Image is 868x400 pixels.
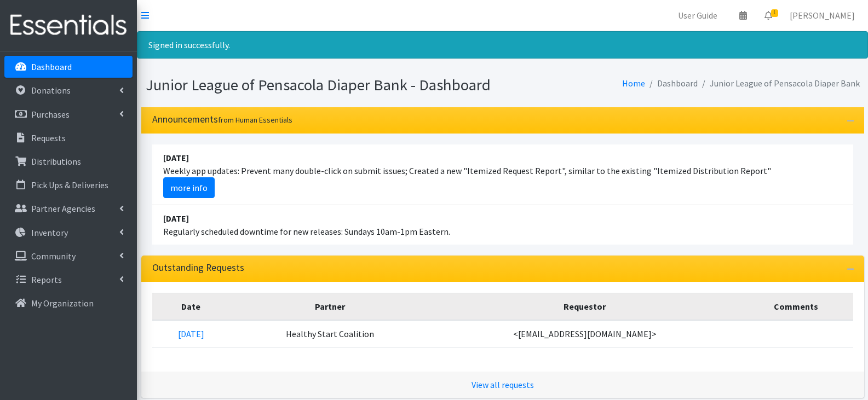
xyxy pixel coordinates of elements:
a: [PERSON_NAME] [781,4,864,26]
a: Partner Agencies [4,198,133,219]
span: 1 [771,9,778,17]
p: Inventory [31,227,68,238]
a: User Guide [669,4,726,26]
p: My Organization [31,298,94,309]
h1: Junior League of Pensacola Diaper Bank - Dashboard [146,76,499,95]
h3: Announcements [152,114,292,125]
p: Donations [31,85,71,96]
p: Purchases [31,109,70,120]
a: Home [622,78,645,89]
a: Requests [4,127,133,149]
a: Distributions [4,150,133,172]
th: Partner [230,293,430,320]
li: Regularly scheduled downtime for new releases: Sundays 10am-1pm Eastern. [152,205,853,245]
p: Pick Ups & Deliveries [31,179,108,190]
h3: Outstanding Requests [152,262,244,274]
li: Dashboard [645,76,698,91]
img: HumanEssentials [4,7,133,44]
p: Reports [31,274,62,285]
p: Partner Agencies [31,203,95,214]
a: Reports [4,269,133,291]
a: Donations [4,79,133,101]
a: Dashboard [4,56,133,78]
a: Purchases [4,103,133,125]
a: Inventory [4,222,133,244]
strong: [DATE] [163,213,189,224]
strong: [DATE] [163,152,189,163]
a: 1 [756,4,781,26]
a: Pick Ups & Deliveries [4,174,133,196]
li: Junior League of Pensacola Diaper Bank [698,76,860,91]
small: from Human Essentials [218,115,292,125]
th: Comments [739,293,853,320]
a: [DATE] [178,328,204,339]
td: <[EMAIL_ADDRESS][DOMAIN_NAME]> [430,320,739,347]
a: My Organization [4,292,133,314]
a: View all requests [472,379,534,390]
p: Dashboard [31,61,72,72]
th: Date [152,293,230,320]
p: Distributions [31,156,81,167]
p: Community [31,251,76,262]
a: more info [163,177,215,198]
p: Requests [31,132,66,143]
li: Weekly app updates: Prevent many double-click on submit issues; Created a new "Itemized Request R... [152,144,853,205]
a: Community [4,245,133,267]
div: Signed in successfully. [137,31,868,59]
td: Healthy Start Coalition [230,320,430,347]
th: Requestor [430,293,739,320]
